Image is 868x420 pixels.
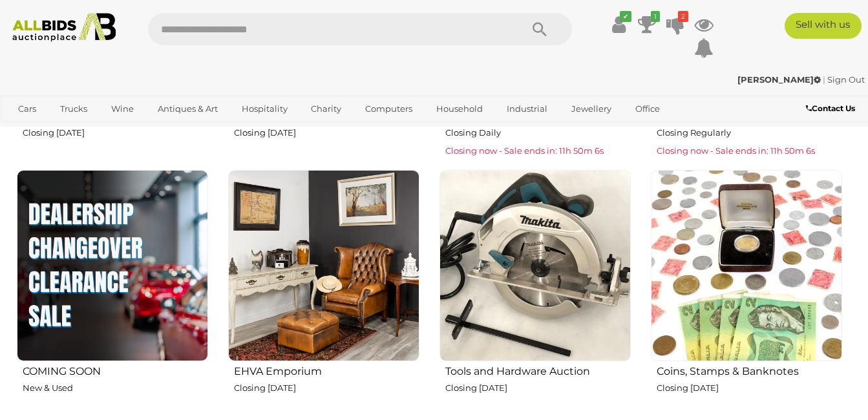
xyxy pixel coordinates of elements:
p: Closing [DATE] [657,381,842,395]
i: 2 [678,11,688,22]
a: [PERSON_NAME] [737,74,823,85]
a: Wine [103,98,142,120]
a: EHVA Emporium Closing [DATE] [228,169,419,415]
button: Search [507,13,572,45]
a: Trucks [52,98,96,120]
a: Sell with us [785,13,862,39]
a: 1 [637,13,657,36]
p: New & Used [23,381,208,395]
a: Jewellery [563,98,620,120]
i: 1 [651,11,660,22]
span: Closing now - Sale ends in: 11h 50m 6s [657,145,815,156]
img: Coins, Stamps & Banknotes [651,170,842,361]
a: Household [428,98,491,120]
p: Closing [DATE] [234,125,419,140]
p: Closing [DATE] [234,381,419,395]
b: Contact Us [806,103,855,113]
a: Sign Out [827,74,865,85]
span: | [823,74,825,85]
h2: EHVA Emporium [234,362,419,377]
a: Hospitality [233,98,296,120]
p: Closing Regularly [657,125,842,140]
strong: [PERSON_NAME] [737,74,821,85]
a: Sports [10,120,53,141]
a: Computers [357,98,421,120]
span: Closing now - Sale ends in: 11h 50m 6s [445,145,604,156]
img: Allbids.com.au [6,13,122,42]
a: Office [627,98,668,120]
p: Closing [DATE] [23,125,208,140]
h2: Tools and Hardware Auction [445,362,631,377]
p: Closing Daily [445,125,631,140]
a: Cars [10,98,45,120]
img: Tools and Hardware Auction [439,170,631,361]
a: 2 [666,13,685,36]
a: [GEOGRAPHIC_DATA] [60,120,169,141]
a: Coins, Stamps & Banknotes Closing [DATE] [650,169,842,415]
img: EHVA Emporium [228,170,419,361]
img: COMING SOON [17,170,208,361]
h2: COMING SOON [23,362,208,377]
a: Industrial [498,98,556,120]
a: Contact Us [806,101,858,116]
a: Charity [302,98,350,120]
a: ✔ [609,13,628,36]
h2: Coins, Stamps & Banknotes [657,362,842,377]
a: Tools and Hardware Auction Closing [DATE] [439,169,631,415]
a: Antiques & Art [149,98,226,120]
i: ✔ [620,11,631,22]
p: Closing [DATE] [445,381,631,395]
